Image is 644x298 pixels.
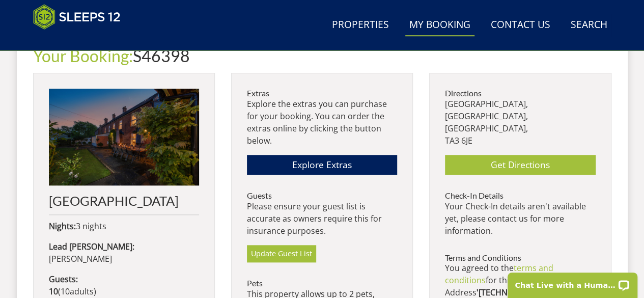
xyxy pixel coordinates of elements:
[445,200,595,237] p: Your Check-In details aren't available yet, please contact us for more information.
[247,279,397,288] h3: Pets
[49,274,78,285] strong: Guests:
[33,46,133,66] a: Your Booking:
[445,191,595,200] h3: Check-In Details
[247,200,397,237] p: Please ensure your guest list is accurate as owners require this for insurance purposes.
[49,89,199,208] a: [GEOGRAPHIC_DATA]
[405,14,474,37] a: My Booking
[49,89,199,185] img: An image of 'Riverside'
[49,253,112,264] span: [PERSON_NAME]
[49,220,199,232] p: 3 nights
[49,221,76,232] strong: Nights:
[445,98,595,147] p: [GEOGRAPHIC_DATA], [GEOGRAPHIC_DATA], [GEOGRAPHIC_DATA], TA3 6JE
[33,47,611,65] h1: S46398
[477,287,540,298] strong: '[TECHNICAL_ID]'
[445,89,595,98] h3: Directions
[445,155,595,175] a: Get Directions
[49,286,58,297] strong: 10
[247,245,316,262] a: Update Guest List
[49,241,134,252] strong: Lead [PERSON_NAME]:
[90,286,94,297] span: s
[28,36,135,44] iframe: Customer reviews powered by Trustpilot
[49,286,96,297] span: ( )
[49,194,199,208] h2: [GEOGRAPHIC_DATA]
[61,286,70,297] span: 10
[445,253,595,262] h3: Terms and Conditions
[247,191,397,200] h3: Guests
[247,89,397,98] h3: Extras
[501,266,644,298] iframe: LiveChat chat widget
[33,4,121,30] img: Sleeps 12
[61,286,94,297] span: adult
[445,262,553,286] a: terms and conditions
[567,14,611,37] a: Search
[487,14,554,37] a: Contact Us
[247,155,397,175] a: Explore Extras
[247,98,397,147] p: Explore the extras you can purchase for your booking. You can order the extras online by clicking...
[328,14,393,37] a: Properties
